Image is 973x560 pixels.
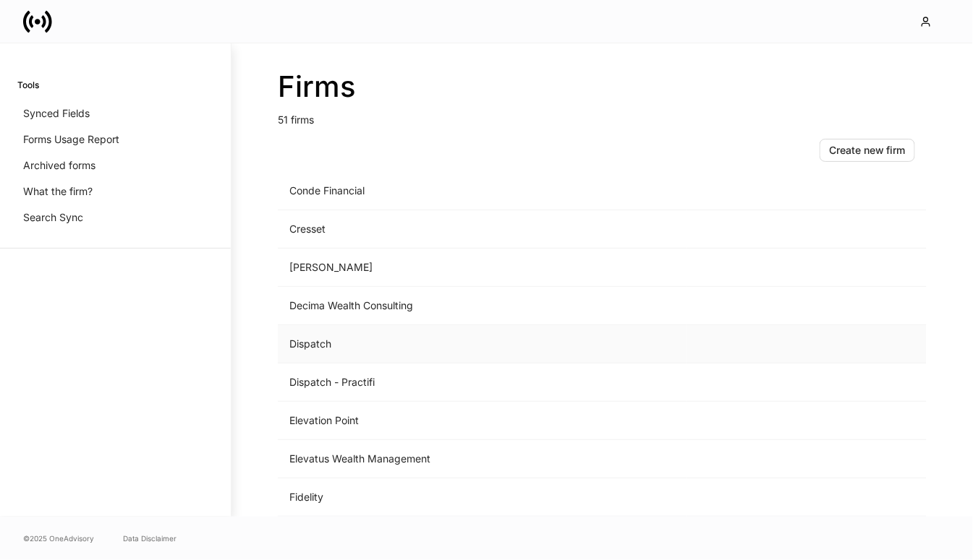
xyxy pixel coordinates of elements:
div: Create new firm [829,145,906,155]
a: Forms Usage Report [17,126,213,152]
p: Synced Fields [23,106,90,121]
p: Forms Usage Report [23,132,119,147]
a: Archived forms [17,152,213,178]
p: 51 firms [278,104,927,127]
a: Synced Fields [17,100,213,126]
span: © 2025 OneAdvisory [23,533,94,544]
td: Conde Financial [278,172,687,210]
td: Elevatus Wealth Management [278,440,687,478]
td: Elevation Point [278,402,687,440]
a: Data Disclaimer [123,533,177,544]
td: Dispatch [278,325,687,363]
button: Create new firm [820,139,915,162]
a: What the firm? [17,178,213,204]
p: What the firm? [23,184,93,199]
td: Cresset [278,210,687,249]
td: Dispatch - Practifi [278,363,687,402]
td: Decima Wealth Consulting [278,287,687,325]
p: Search Sync [23,210,83,225]
h6: Tools [17,78,39,92]
p: Archived forms [23,158,95,173]
a: Search Sync [17,204,213,231]
td: Fidelity [278,478,687,517]
h2: Firms [278,69,927,104]
td: [PERSON_NAME] [278,517,687,555]
td: [PERSON_NAME] [278,249,687,287]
